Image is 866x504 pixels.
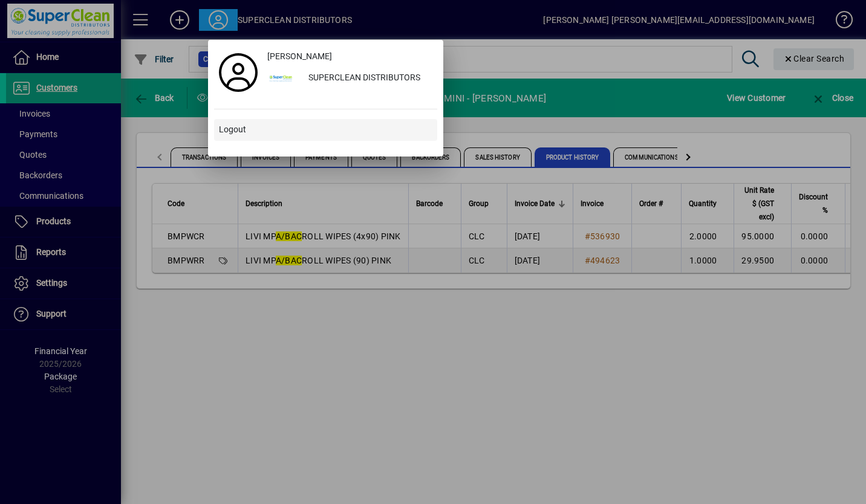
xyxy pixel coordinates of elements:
[214,119,437,141] button: Logout
[214,62,262,83] a: Profile
[219,123,246,136] span: Logout
[267,50,332,63] span: [PERSON_NAME]
[299,68,437,89] div: SUPERCLEAN DISTRIBUTORS
[262,68,437,89] button: SUPERCLEAN DISTRIBUTORS
[262,46,437,68] a: [PERSON_NAME]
